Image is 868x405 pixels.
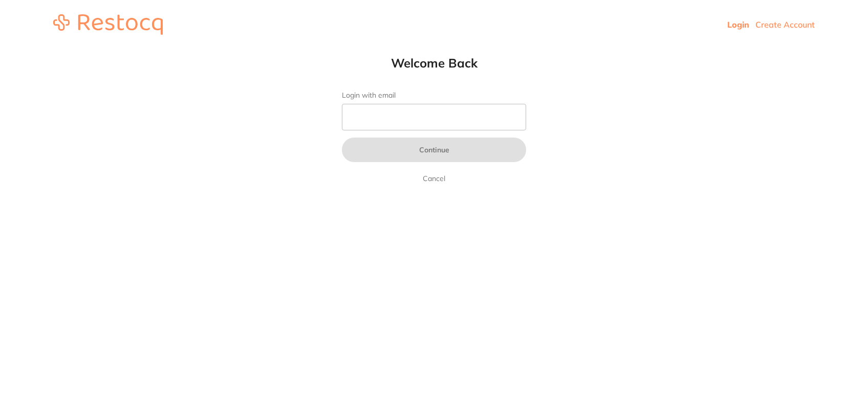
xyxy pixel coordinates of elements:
a: Cancel [421,172,447,185]
button: Continue [342,138,526,162]
img: restocq_logo.svg [53,14,163,35]
label: Login with email [342,91,526,100]
a: Login [727,19,749,30]
h1: Welcome Back [321,55,547,71]
a: Create Account [755,19,815,30]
